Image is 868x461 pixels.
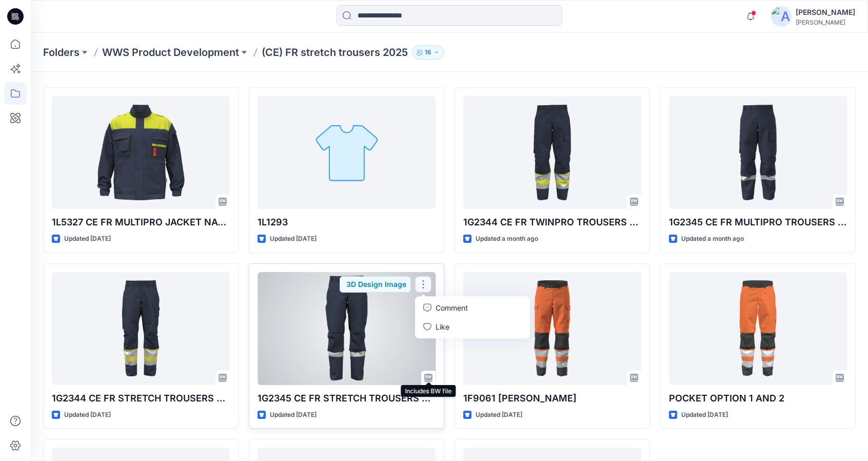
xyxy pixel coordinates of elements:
p: 1G2344 CE FR STRETCH TROUSERS TWINPRO [52,391,230,406]
p: 1G2344 CE FR TWINPRO TROUSERS NAVY M [463,215,641,229]
p: Comment [436,302,468,313]
p: Updated [DATE] [270,410,317,420]
p: 1L1293 [258,215,436,229]
div: [PERSON_NAME] [796,18,855,26]
p: Updated a month ago [476,234,538,244]
a: 1G2344 CE FR TWINPRO TROUSERS NAVY M [463,96,641,209]
a: 1G2344 CE FR STRETCH TROUSERS TWINPRO [52,272,230,385]
a: Folders [43,45,80,60]
a: POCKET OPTION 1 AND 2 [669,272,847,385]
p: (CE) FR stretch trousers 2025 [262,45,408,60]
a: WWS Product Development [102,45,239,60]
p: 1G2345 CE FR MULTIPRO TROUSERS M NAVY [669,215,847,229]
p: 1F9061 [PERSON_NAME] [463,391,641,406]
p: Like [436,321,449,332]
p: Updated a month ago [681,234,744,244]
p: POCKET OPTION 1 AND 2 [669,391,847,406]
p: 1L5327 CE FR MULTIPRO JACKET NAVY [52,215,230,229]
div: [PERSON_NAME] [796,6,855,18]
p: Updated [DATE] [681,410,728,420]
a: 1G2345 CE FR STRETCH TROUSERS MULTIPRO [258,272,436,385]
p: 16 [425,47,431,58]
p: Updated [DATE] [270,234,317,244]
p: Updated [DATE] [64,234,111,244]
p: 1G2345 CE FR STRETCH TROUSERS MULTIPRO [258,391,436,406]
a: 1F9061 FARON [463,272,641,385]
a: 1G2345 CE FR MULTIPRO TROUSERS M NAVY [669,96,847,209]
button: 16 [412,45,444,60]
a: 1L1293 [258,96,436,209]
p: Updated [DATE] [64,410,111,420]
img: avatar [771,6,792,27]
a: 1L5327 CE FR MULTIPRO JACKET NAVY [52,96,230,209]
p: Updated [DATE] [476,410,522,420]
